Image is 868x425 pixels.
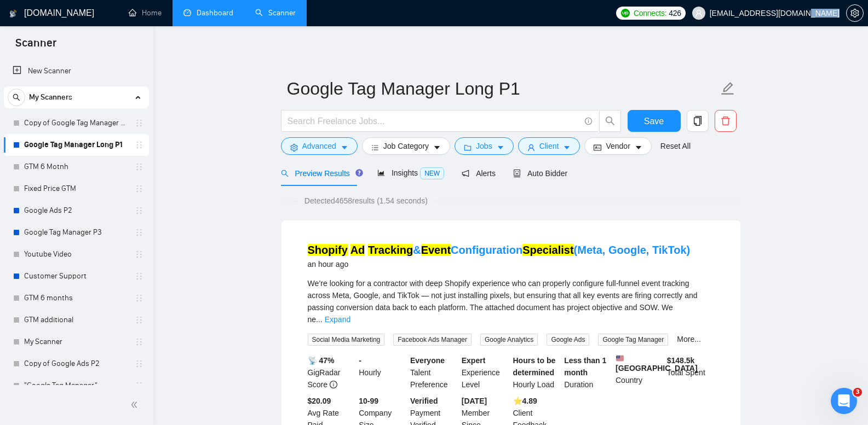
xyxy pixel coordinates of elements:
span: search [281,170,289,177]
b: 📡 47% [308,356,335,365]
span: edit [721,81,735,96]
span: robot [513,170,521,177]
span: holder [135,337,143,346]
button: copy [687,110,709,132]
span: Social Media Marketing [308,334,385,346]
span: search [600,116,620,126]
mark: Event [421,244,451,256]
div: Talent Preference [408,354,459,391]
span: Connects: [634,7,666,19]
span: holder [135,316,143,324]
a: Google Tag Manager P3 [24,222,128,243]
b: $ 148.5k [667,356,695,365]
a: Expand [325,315,350,324]
mark: Shopify [308,244,348,256]
span: Client [539,140,559,152]
input: Scanner name... [287,75,718,102]
b: Hours to be determined [513,356,556,377]
img: 🇺🇸 [616,354,624,362]
li: New Scanner [4,60,149,82]
button: setting [846,4,864,22]
span: Alerts [462,169,496,178]
b: [GEOGRAPHIC_DATA] [616,354,698,372]
span: Preview Results [281,169,360,178]
a: My Scanner [24,331,128,353]
a: setting [846,9,864,18]
div: We’re looking for a contractor with deep Shopify experience who can properly configure full-funne... [308,277,714,325]
span: holder [135,206,143,215]
span: Facebook Ads Manager [393,334,472,346]
div: Hourly [357,354,408,391]
span: search [8,94,25,101]
mark: Tracking [368,244,413,256]
span: Scanner [7,35,65,58]
a: More... [677,335,701,344]
a: Reset All [660,140,691,152]
span: 426 [669,7,681,19]
span: 3 [853,388,862,397]
div: Tooltip anchor [354,168,364,178]
a: homeHome [129,8,162,18]
span: Google Analytics [480,334,538,346]
a: Google Tag Manager Long P1 [24,134,128,156]
span: Auto Bidder [513,169,567,178]
span: Job Category [383,140,429,152]
span: holder [135,184,143,193]
span: notification [462,170,469,177]
a: GTM 6 months [24,287,128,309]
span: holder [135,359,143,368]
a: "Google Tag Manager" [24,375,128,397]
span: ... [316,315,323,324]
a: Google Ads P2 [24,200,128,222]
button: folderJobscaret-down [455,137,514,155]
div: an hour ago [308,258,691,271]
span: info-circle [585,118,592,125]
span: Google Tag Manager [598,334,668,346]
span: We’re looking for a contractor with deep Shopify experience who can properly configure full-funne... [308,279,698,324]
span: holder [135,294,143,302]
a: GTM additional [24,309,128,331]
a: Copy of Google Ads P2 [24,353,128,375]
a: Customer Support [24,265,128,287]
div: GigRadar Score [306,354,357,391]
span: double-left [130,399,141,410]
span: holder [135,228,143,237]
span: idcard [594,143,601,152]
span: holder [135,381,143,390]
span: bars [371,143,379,152]
div: Experience Level [459,354,511,391]
div: Total Spent [665,354,716,391]
b: Everyone [410,356,445,365]
a: Youtube Video [24,243,128,265]
button: delete [715,110,737,132]
input: Search Freelance Jobs... [288,114,580,128]
span: holder [135,141,143,149]
a: New Scanner [13,60,140,82]
span: holder [135,119,143,127]
div: Country [613,354,665,391]
span: Vendor [606,140,630,152]
mark: Specialist [522,244,573,256]
span: user [695,9,703,17]
span: holder [135,250,143,259]
span: Jobs [476,140,492,152]
span: My Scanners [29,86,72,108]
span: Detected 4658 results (1.54 seconds) [297,195,435,207]
span: Insights [377,168,444,177]
span: NEW [420,167,444,179]
b: Less than 1 month [564,356,606,377]
a: searchScanner [255,8,296,18]
div: Hourly Load [511,354,562,391]
span: Advanced [302,140,336,152]
span: holder [135,272,143,281]
button: userClientcaret-down [518,137,580,155]
span: Google Ads [547,334,589,346]
a: dashboardDashboard [183,8,233,18]
button: idcardVendorcaret-down [584,137,651,155]
button: settingAdvancedcaret-down [281,137,358,155]
span: caret-down [433,143,441,152]
b: Verified [410,397,438,405]
a: Copy of Google Tag Manager Long P1 [24,112,128,134]
iframe: Intercom live chat [831,388,857,414]
b: ⭐️ 4.89 [513,397,537,405]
